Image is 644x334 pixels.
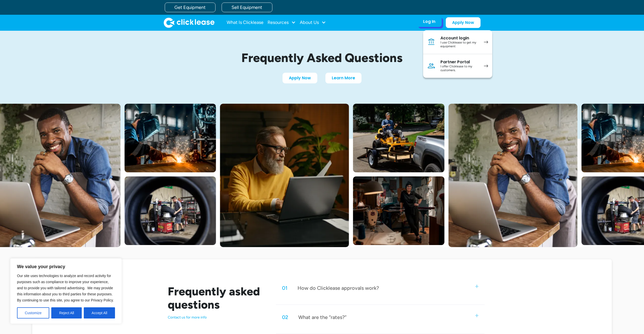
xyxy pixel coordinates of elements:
img: Person icon [427,62,435,70]
img: A smiling man in a blue shirt and apron leaning over a table with a laptop [449,104,577,247]
div: We value your privacy [10,258,122,324]
a: Learn More [325,73,361,83]
img: small plus [475,314,478,317]
h1: Frequently Asked Questions [203,51,441,65]
button: Accept All [84,307,115,318]
div: 01 [282,285,287,291]
button: Reject All [51,307,82,318]
a: Apply Now [446,17,481,28]
img: small plus [475,285,478,288]
a: What Is Clicklease [227,18,263,28]
div: Account login [440,36,479,41]
div: About Us [300,18,326,28]
p: We value your privacy [17,264,115,270]
img: a woman standing next to a sewing machine [353,176,444,245]
div: What are the “rates?” [298,314,346,321]
img: Bearded man in yellow sweter typing on his laptop while sitting at his desk [220,104,349,247]
a: Sell Equipment [222,3,272,12]
div: Partner Portal [440,59,479,65]
nav: Log In [423,30,492,78]
div: I offer Clicklease to my customers. [440,65,479,72]
div: 02 [282,314,288,321]
a: Get Equipment [165,3,216,12]
div: How do Clicklease approvals work? [298,285,379,291]
img: Bank icon [427,38,435,46]
a: Account loginI use Clicklease to get my equipment [423,30,492,54]
a: Partner PortalI offer Clicklease to my customers. [423,54,492,78]
img: arrow [484,41,488,43]
p: Contact us for more info [168,315,264,320]
a: Apply Now [283,73,317,83]
a: home [164,18,214,28]
img: arrow [484,65,488,67]
span: Our site uses technologies to analyze and record activity for purposes such as compliance to impr... [17,274,114,302]
div: Resources [268,18,296,28]
img: A man fitting a new tire on a rim [125,176,216,245]
h2: Frequently asked questions [168,285,264,311]
img: Clicklease logo [164,18,214,28]
div: Log In [423,19,435,24]
img: Man with hat and blue shirt driving a yellow lawn mower onto a trailer [353,104,444,172]
img: A welder in a large mask working on a large pipe [125,104,216,172]
button: Customize [17,307,49,318]
div: I use Clicklease to get my equipment [440,41,479,49]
